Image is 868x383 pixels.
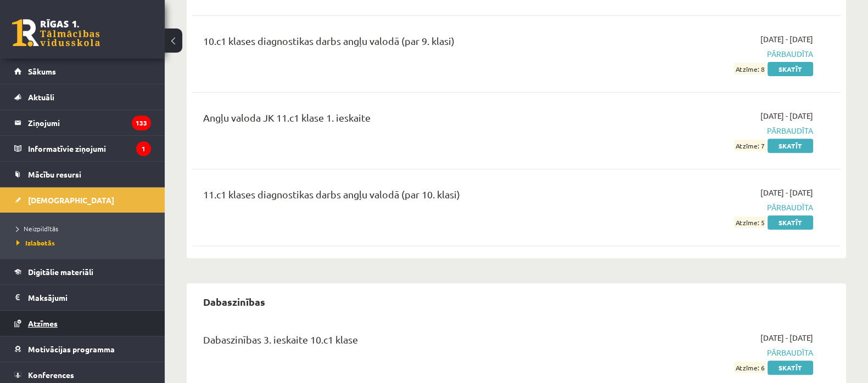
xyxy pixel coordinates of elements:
[132,116,151,130] i: 133
[28,285,151,310] legend: Maksājumi
[192,289,276,315] h2: Dabaszinības
[16,224,154,233] a: Neizpildītās
[16,238,154,248] a: Izlabotās
[203,33,604,54] div: 10.c1 klases diagnostikas darbs angļu valodā (par 9. klasi)
[14,259,151,284] a: Digitālie materiāli
[768,361,813,375] a: Skatīt
[28,344,115,354] span: Motivācijas programma
[203,110,604,130] div: Angļu valoda JK 11.c1 klase 1. ieskaite
[28,318,58,328] span: Atzīmes
[28,136,151,161] legend: Informatīvie ziņojumi
[14,110,151,135] a: Ziņojumi133
[16,224,58,233] span: Neizpildītās
[768,215,813,230] a: Skatīt
[621,48,813,60] span: Pārbaudīta
[621,347,813,358] span: Pārbaudīta
[28,110,151,135] legend: Ziņojumi
[14,187,151,213] a: [DEMOGRAPHIC_DATA]
[14,136,151,161] a: Informatīvie ziņojumi1
[768,139,813,153] a: Skatīt
[734,140,766,151] span: Atzīme: 7
[768,62,813,76] a: Skatīt
[760,332,813,344] span: [DATE] - [DATE]
[734,362,766,373] span: Atzīme: 6
[28,195,114,205] span: [DEMOGRAPHIC_DATA]
[28,169,81,179] span: Mācību resursi
[203,332,604,352] div: Dabaszinības 3. ieskaite 10.c1 klase
[734,63,766,75] span: Atzīme: 8
[734,216,766,228] span: Atzīme: 5
[760,33,813,45] span: [DATE] - [DATE]
[28,370,74,380] span: Konferences
[621,125,813,136] span: Pārbaudīta
[203,187,604,207] div: 11.c1 klases diagnostikas darbs angļu valodā (par 10. klasi)
[14,162,151,187] a: Mācību resursi
[14,59,151,84] a: Sākums
[28,66,56,76] span: Sākums
[28,92,54,102] span: Aktuāli
[136,141,151,156] i: 1
[16,238,55,247] span: Izlabotās
[621,202,813,213] span: Pārbaudīta
[14,311,151,336] a: Atzīmes
[14,336,151,362] a: Motivācijas programma
[14,285,151,310] a: Maksājumi
[760,187,813,198] span: [DATE] - [DATE]
[12,19,100,47] a: Rīgas 1. Tālmācības vidusskola
[28,267,93,277] span: Digitālie materiāli
[760,110,813,122] span: [DATE] - [DATE]
[14,84,151,110] a: Aktuāli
